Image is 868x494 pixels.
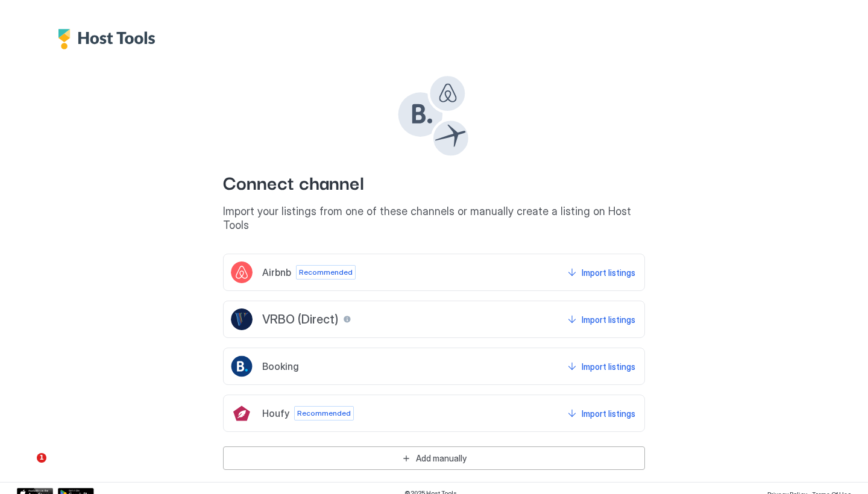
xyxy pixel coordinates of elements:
[582,266,635,279] div: Import listings
[262,360,299,372] span: Booking
[58,29,162,49] div: Host Tools Logo
[223,446,645,470] button: Add manually
[12,453,41,482] iframe: Intercom live chat
[223,205,645,232] span: Import your listings from one of these channels or manually create a listing on Host Tools
[565,261,637,283] button: Import listings
[416,452,467,464] div: Add manually
[582,407,635,420] div: Import listings
[565,402,637,424] button: Import listings
[262,312,338,327] span: VRBO (Direct)
[262,407,289,419] span: Houfy
[262,266,291,278] span: Airbnb
[582,360,635,373] div: Import listings
[565,355,637,377] button: Import listings
[37,453,46,463] span: 1
[223,168,645,195] span: Connect channel
[299,267,353,278] span: Recommended
[297,408,351,419] span: Recommended
[582,313,635,326] div: Import listings
[565,308,637,330] button: Import listings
